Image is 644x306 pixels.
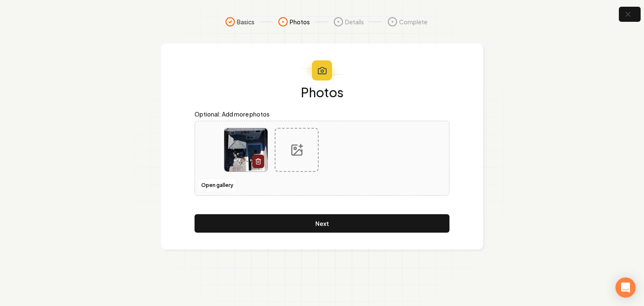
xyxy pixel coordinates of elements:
[237,18,254,26] span: Basics
[195,109,449,119] label: Optional: Add more photos
[195,86,449,99] h1: Photos
[290,18,310,26] span: Photos
[195,214,449,233] button: Next
[615,277,636,298] div: Open Intercom Messenger
[224,128,267,171] img: image
[198,179,236,192] button: Open gallery
[399,18,427,26] span: Complete
[345,18,364,26] span: Details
